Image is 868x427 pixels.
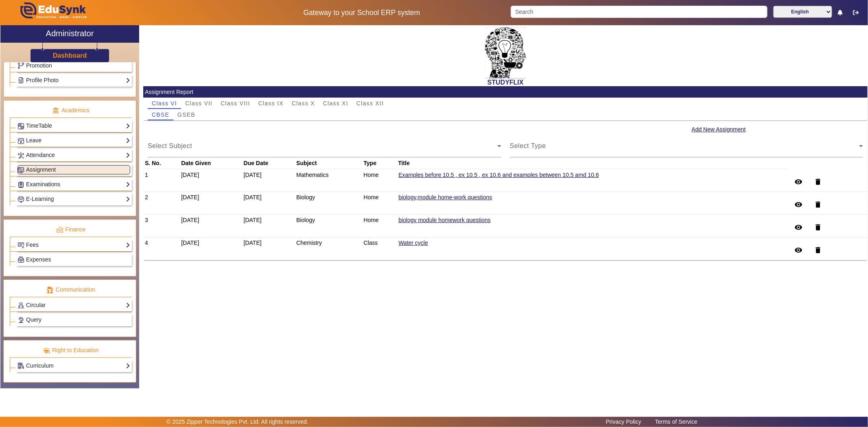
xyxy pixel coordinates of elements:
[258,100,284,106] span: Class IX
[143,169,179,192] td: 1
[152,112,169,118] span: CBSE
[0,25,139,43] a: Administrator
[177,112,195,118] span: GSEB
[511,6,767,18] input: Search
[362,237,397,260] td: Class
[794,200,802,209] mat-icon: remove_red_eye
[794,178,802,186] mat-icon: remove_red_eye
[143,78,868,86] h2: STUDYFLIX
[397,157,787,169] th: Title
[17,61,130,70] a: Promotion
[46,28,94,38] h2: Administrator
[242,169,295,192] td: [DATE]
[17,315,130,325] a: Query
[53,52,87,59] h3: Dashboard
[602,416,645,427] a: Privacy Policy
[295,157,362,169] th: Subject
[485,27,526,78] img: 2da83ddf-6089-4dce-a9e2-416746467bdd
[242,237,295,260] td: [DATE]
[46,286,54,294] img: communication.png
[180,237,242,260] td: [DATE]
[18,63,24,69] img: Branchoperations.png
[17,165,130,174] a: Assignment
[26,316,42,323] span: Query
[143,237,179,260] td: 4
[56,226,63,233] img: finance.png
[295,169,362,192] td: Mathematics
[148,142,192,149] mat-label: Select Subject
[148,144,497,154] span: Select Subject
[26,62,52,69] span: Promotion
[295,192,362,214] td: Biology
[794,246,802,254] mat-icon: remove_red_eye
[242,157,295,169] th: Due Date
[180,192,242,214] td: [DATE]
[510,142,546,149] mat-label: Select Type
[691,124,747,135] button: Add New Assignment
[10,225,132,234] p: Finance
[180,169,242,192] td: [DATE]
[814,178,822,186] mat-icon: delete
[292,100,315,106] span: Class X
[814,200,822,209] mat-icon: delete
[398,194,492,201] a: biology,module home-work questions
[814,223,822,231] mat-icon: delete
[814,246,822,254] mat-icon: delete
[242,214,295,237] td: [DATE]
[794,223,802,231] mat-icon: remove_red_eye
[651,416,702,427] a: Terms of Service
[221,100,250,106] span: Class VIII
[323,100,348,106] span: Class XI
[26,256,51,263] span: Expenses
[362,214,397,237] td: Home
[242,192,295,214] td: [DATE]
[362,192,397,214] td: Home
[18,167,24,173] img: Assignments.png
[295,237,362,260] td: Chemistry
[180,214,242,237] td: [DATE]
[143,86,868,98] mat-card-header: Assignment Report
[26,166,56,173] span: Assignment
[152,100,177,106] span: Class VI
[52,51,87,60] a: Dashboard
[143,192,179,214] td: 2
[18,317,24,323] img: Support-tickets.png
[398,171,599,179] a: Examples before 10.5 , ex 10.5 , ex 10.6 and examples between 10.5 amd 10.6
[398,239,429,246] a: Water cycle
[356,100,384,106] span: Class XII
[43,347,50,354] img: rte.png
[180,157,242,169] th: Date Given
[143,157,179,169] th: S. No.
[295,214,362,237] td: Biology
[143,214,179,237] td: 3
[10,346,132,355] p: Right to Education
[10,285,132,294] p: Communication
[362,169,397,192] td: Home
[17,255,130,264] a: Expenses
[221,9,502,17] h5: Gateway to your School ERP system
[185,100,212,106] span: Class VII
[398,216,491,224] a: biology module homework questions
[10,106,132,115] p: Academics
[362,157,397,169] th: Type
[166,418,308,426] p: © 2025 Zipper Technologies Pvt. Ltd. All rights reserved.
[52,107,59,114] img: academic.png
[18,257,24,263] img: Payroll.png
[510,144,859,154] span: Select Type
